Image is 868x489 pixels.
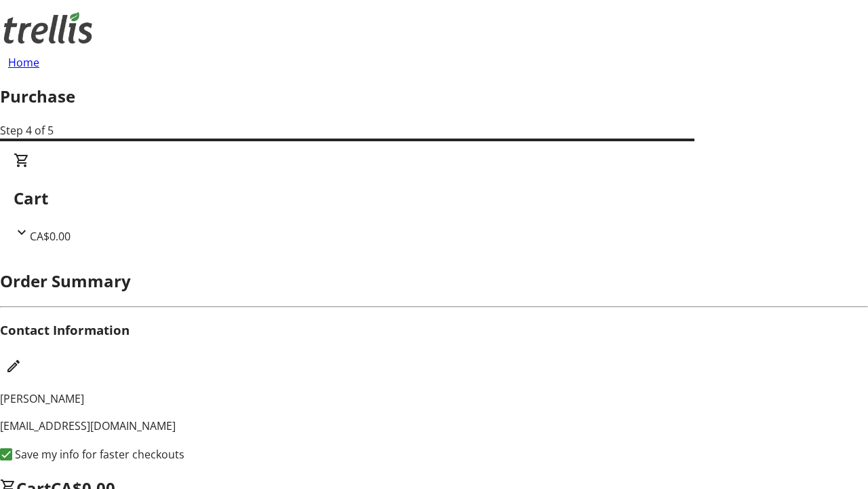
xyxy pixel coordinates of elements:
[30,229,71,244] span: CA$0.00
[12,446,184,463] label: Save my info for faster checkouts
[14,152,854,244] div: CartCA$0.00
[14,186,854,211] h2: Cart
